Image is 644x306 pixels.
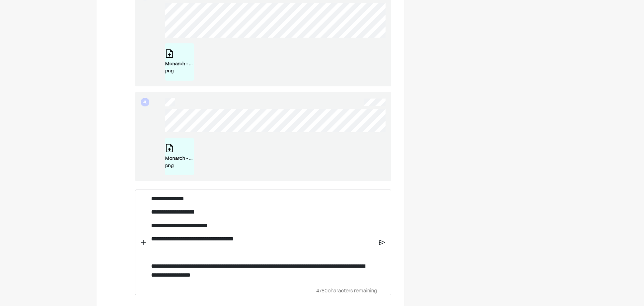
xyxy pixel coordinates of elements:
[165,162,194,169] div: png
[165,61,194,68] div: Monarch - Cash Flow - Expenses.png
[165,155,194,162] div: Monarch - Cash Flow - Expenses (2).png
[165,68,194,75] div: png
[148,190,377,284] div: Rich Text Editor. Editing area: main
[141,98,149,106] div: JL
[148,287,377,295] div: 4780 characters remaining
